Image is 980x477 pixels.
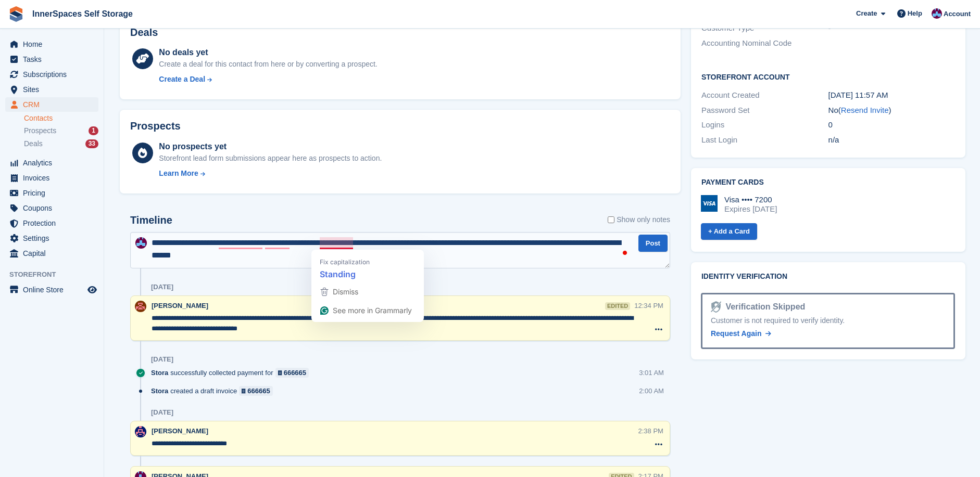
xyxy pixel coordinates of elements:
[135,426,146,437] img: Dominic Hampson
[5,52,98,67] a: menu
[135,301,146,312] img: Abby Tilley
[151,386,168,396] span: Stora
[159,74,377,85] a: Create a Deal
[701,273,955,281] h2: Identity verification
[841,106,889,114] a: Resend Invite
[23,201,85,215] span: Coupons
[5,67,98,82] a: menu
[23,216,85,230] span: Protection
[23,282,85,297] span: Online Store
[23,97,85,112] span: CRM
[159,59,377,70] div: Create a deal for this contact from here or by converting a prospect.
[130,120,181,132] h2: Prospects
[828,22,956,34] div: -
[701,22,828,34] div: Customer Type
[159,74,205,85] div: Create a Deal
[5,231,98,246] a: menu
[9,269,104,280] span: Storefront
[638,426,663,436] div: 2:38 PM
[828,89,956,101] div: [DATE] 11:57 AM
[151,355,173,364] div: [DATE]
[828,119,956,131] div: 0
[724,204,777,214] div: Expires [DATE]
[23,186,85,200] span: Pricing
[86,283,98,296] a: Preview store
[608,214,670,225] label: Show only notes
[701,119,828,131] div: Logins
[5,37,98,51] a: menu
[159,153,382,164] div: Storefront lead form submissions appear here as prospects to action.
[28,5,137,22] a: InnerSpaces Self Storage
[24,139,43,149] span: Deals
[5,82,98,97] a: menu
[701,105,828,117] div: Password Set
[711,301,721,313] img: Identity Verification Ready
[711,329,762,338] span: Request Again
[5,186,98,200] a: menu
[721,301,805,313] div: Verification Skipped
[151,386,278,396] div: created a draft invoice
[24,138,98,149] a: Deals 33
[239,386,273,396] a: 666665
[151,368,168,378] span: Stora
[639,386,664,396] div: 2:00 AM
[159,46,377,59] div: No deals yet
[638,235,668,252] button: Post
[8,6,24,22] img: stora-icon-8386f47178a22dfd0bd8f6a31ec36ba5ce8667c1dd55bd0f319d3a0aa187defe.svg
[23,246,85,261] span: Capital
[828,134,956,146] div: n/a
[701,134,828,146] div: Last Login
[152,427,208,435] span: [PERSON_NAME]
[608,214,614,225] input: Show only notes
[856,8,877,19] span: Create
[135,237,147,249] img: Paul Allo
[828,105,956,117] div: No
[130,27,158,38] h2: Deals
[247,386,270,396] div: 666665
[5,171,98,185] a: menu
[89,126,98,135] div: 1
[23,52,85,67] span: Tasks
[23,67,85,82] span: Subscriptions
[85,139,98,148] div: 33
[23,231,85,246] span: Settings
[724,195,777,204] div: Visa •••• 7200
[5,246,98,261] a: menu
[24,126,56,136] span: Prospects
[701,195,718,212] img: Visa Logo
[151,283,173,291] div: [DATE]
[5,156,98,170] a: menu
[23,82,85,97] span: Sites
[5,282,98,297] a: menu
[24,125,98,136] a: Prospects 1
[701,71,955,82] h2: Storefront Account
[932,8,942,19] img: Paul Allo
[701,223,757,240] a: + Add a Card
[701,89,828,101] div: Account Created
[24,113,98,123] a: Contacts
[159,168,382,179] a: Learn More
[5,97,98,112] a: menu
[605,302,630,310] div: edited
[944,9,971,19] span: Account
[275,368,309,378] a: 666665
[711,315,945,326] div: Customer is not required to verify identity.
[5,201,98,215] a: menu
[159,168,198,179] div: Learn More
[711,328,771,339] a: Request Again
[23,171,85,185] span: Invoices
[634,301,663,311] div: 12:34 PM
[23,37,85,51] span: Home
[701,37,828,49] div: Accounting Nominal Code
[639,368,664,378] div: 3:01 AM
[152,302,208,310] span: [PERSON_NAME]
[23,156,85,170] span: Analytics
[5,216,98,230] a: menu
[151,368,314,378] div: successfully collected payment for
[838,106,891,114] span: ( )
[130,214,172,226] h2: Timeline
[908,8,922,19] span: Help
[159,140,382,153] div: No prospects yet
[151,408,173,417] div: [DATE]
[284,368,306,378] div: 666665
